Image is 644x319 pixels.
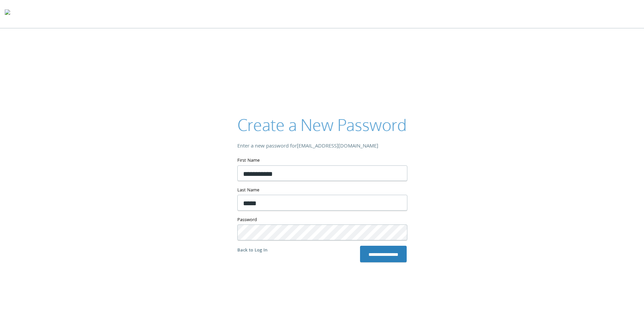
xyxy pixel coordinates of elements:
a: Back to Log In [237,247,267,254]
h2: Create a New Password [237,113,407,136]
img: todyl-logo-dark.svg [5,7,10,21]
label: Password [237,216,407,224]
div: Enter a new password for [EMAIL_ADDRESS][DOMAIN_NAME] [237,142,407,152]
label: First Name [237,157,407,165]
label: Last Name [237,186,407,195]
